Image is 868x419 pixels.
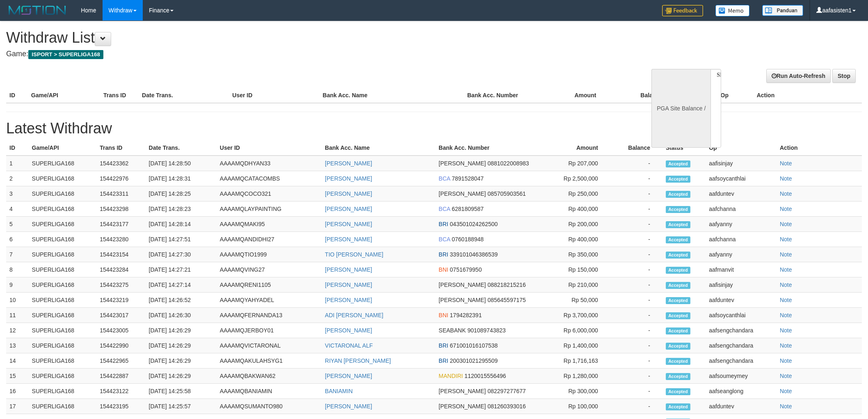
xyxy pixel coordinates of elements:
[666,388,690,395] span: Accepted
[452,175,484,182] span: 7891528047
[6,171,29,186] td: 2
[610,217,662,232] td: -
[706,201,777,217] td: aafchanna
[146,201,217,217] td: [DATE] 14:28:23
[96,232,145,247] td: 154423280
[464,373,506,379] span: 1120015556496
[6,338,29,353] td: 13
[439,266,448,273] span: BNI
[29,399,97,414] td: SUPERLIGA168
[780,342,792,349] a: Note
[96,308,145,323] td: 154423017
[217,247,322,262] td: AAAAMQTIO1999
[146,338,217,353] td: [DATE] 14:26:29
[217,156,322,171] td: AAAAMQDHYAN33
[610,277,662,293] td: -
[544,293,610,308] td: Rp 50,000
[146,247,217,262] td: [DATE] 14:27:30
[6,323,29,338] td: 12
[217,186,322,201] td: AAAAMQCOCO321
[96,140,145,156] th: Trans ID
[29,140,97,156] th: Game/API
[439,282,486,288] span: [PERSON_NAME]
[666,297,690,304] span: Accepted
[6,308,29,323] td: 11
[325,251,383,258] a: TIO [PERSON_NAME]
[487,160,529,167] span: 0881022008983
[610,247,662,262] td: -
[96,338,145,353] td: 154422990
[780,266,792,273] a: Note
[544,201,610,217] td: Rp 400,000
[325,312,383,318] a: ADI [PERSON_NAME]
[780,327,792,334] a: Note
[29,262,97,277] td: SUPERLIGA168
[666,176,690,183] span: Accepted
[666,221,690,228] span: Accepted
[544,156,610,171] td: Rp 207,000
[439,175,450,182] span: BCA
[29,353,97,369] td: SUPERLIGA168
[29,186,97,201] td: SUPERLIGA168
[439,327,466,334] span: SEABANK
[229,88,319,103] th: User ID
[610,399,662,414] td: -
[450,251,498,258] span: 339101046386539
[780,297,792,303] a: Note
[439,206,450,212] span: BCA
[450,221,498,227] span: 043501024262500
[706,217,777,232] td: aafyanny
[96,277,145,293] td: 154423275
[544,186,610,201] td: Rp 250,000
[96,156,145,171] td: 154423362
[6,156,29,171] td: 1
[610,232,662,247] td: -
[325,357,391,364] a: RIYAN [PERSON_NAME]
[139,88,229,103] th: Date Trans.
[610,262,662,277] td: -
[217,277,322,293] td: AAAAMQRENI1105
[666,191,690,198] span: Accepted
[536,88,608,103] th: Amount
[450,266,482,273] span: 0751679950
[439,251,448,258] span: BRI
[217,232,322,247] td: AAAAMQANDIDHI27
[325,403,372,410] a: [PERSON_NAME]
[487,282,525,288] span: 088218215216
[666,267,690,274] span: Accepted
[450,312,482,318] span: 1794282391
[6,140,29,156] th: ID
[666,282,690,289] span: Accepted
[666,206,690,213] span: Accepted
[467,327,505,334] span: 901089743823
[29,323,97,338] td: SUPERLIGA168
[146,171,217,186] td: [DATE] 14:28:31
[96,186,145,201] td: 154423311
[780,221,792,227] a: Note
[706,308,777,323] td: aafsoycanthlai
[6,88,28,103] th: ID
[452,236,484,243] span: 0760188948
[217,338,322,353] td: AAAAMQVICTARONAL
[6,186,29,201] td: 3
[780,206,792,212] a: Note
[96,201,145,217] td: 154423298
[29,201,97,217] td: SUPERLIGA168
[6,120,862,137] h1: Latest Withdraw
[28,88,100,103] th: Game/API
[6,232,29,247] td: 6
[544,171,610,186] td: Rp 2,500,000
[325,297,372,303] a: [PERSON_NAME]
[780,190,792,197] a: Note
[651,69,710,148] div: PGA Site Balance /
[29,217,97,232] td: SUPERLIGA168
[439,342,448,349] span: BRI
[439,190,486,197] span: [PERSON_NAME]
[6,217,29,232] td: 5
[6,399,29,414] td: 17
[762,5,803,16] img: panduan.png
[29,338,97,353] td: SUPERLIGA168
[28,50,103,59] span: ISPORT > SUPERLIGA168
[6,30,571,46] h1: Withdraw List
[780,357,792,364] a: Note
